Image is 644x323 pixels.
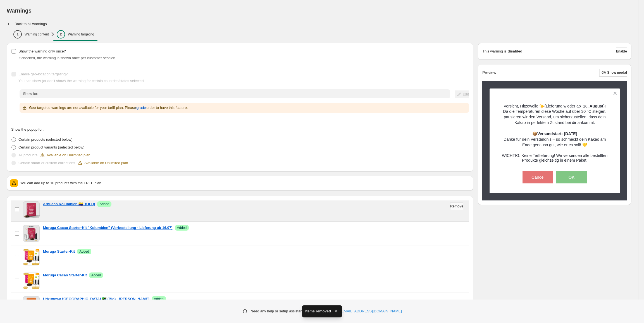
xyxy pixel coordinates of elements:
[616,47,627,55] button: Enable
[18,160,75,166] p: Certain smart or custom collections
[482,70,496,75] h2: Preview
[133,103,146,112] a: upgrade
[154,297,164,301] span: Added
[43,249,75,254] a: Moruga Starter-Kit
[23,92,38,96] span: Show for:
[43,272,87,278] a: Moruga Cacao Starter-Kit
[29,105,188,111] p: Geo-targeted warnings are not available for your tariff plan. Please in order to have this feature.
[133,105,146,111] span: upgrade
[40,152,90,158] div: Available on Unlimited plan
[556,171,587,183] button: OK
[340,308,402,314] a: [EMAIL_ADDRESS][DOMAIN_NAME]
[57,30,65,39] div: 2
[25,32,49,37] p: Warning content
[504,104,588,108] span: Vorsicht, Hitzewelle ☀️(Lieferung wieder ab 18
[43,225,173,231] a: Moruga Cacao Starter-Kit "Kolumbien" (Vorbestellung - Lieferung ab 16.07)
[499,104,610,109] h2: )!
[23,201,40,218] img: Arhuaco Kolumbien 🇨🇴, (OLD)
[499,153,610,163] h3: WICHTIG: Keine Teillieferung! Wir versenden alle bestellten Produkte gleichzeitig in einem Paket.
[482,49,507,54] p: This warning is
[18,145,84,149] span: Certain product variants (selected below)
[18,72,68,76] span: Enable geo-location targeting?
[68,32,94,37] p: Warning targeting
[177,226,187,230] span: Added
[18,49,66,53] span: Show the warning only once?
[450,202,463,210] button: Remove
[23,249,40,265] img: Moruga Starter-Kit
[18,152,37,158] p: All products
[13,30,22,39] div: 1
[23,272,40,289] img: Moruga Cacao Starter-Kit
[607,70,627,75] span: Show modal
[450,204,463,209] span: Remove
[499,109,610,125] p: Da die Temperaturen diese Woche auf über 30 °C steigen, pausieren wir den Versand, um sicherzuste...
[599,69,627,76] button: Show modal
[588,104,604,108] strong: . August
[18,137,73,142] span: Certain products (selected below)
[616,49,627,54] span: Enable
[305,308,331,314] span: Items removed
[537,131,577,136] strong: Versandstart: [DATE]
[43,296,149,302] a: Udzungwa [GEOGRAPHIC_DATA] 🇹🇿 (Bio) - [PERSON_NAME]
[15,22,47,26] h2: Back to all warnings
[508,49,523,54] strong: disabled
[23,296,40,313] img: Udzungwa Tanzania 🇹🇿 (Bio) - Kakao Kiste
[499,131,610,148] p: 📦 Danke für dein Verständnis – so schmeckt dein Kakao am Ende genauso gut, wie er es soll! 💛
[99,202,109,206] span: Added
[11,127,44,131] span: Show the popup for:
[7,8,32,14] span: Warnings
[91,273,101,277] span: Added
[23,225,40,242] img: Moruga Cacao Starter-Kit "Kolumbien" (Vorbestellung - Lieferung ab 16.07)
[79,249,89,254] span: Added
[523,171,553,183] button: Cancel
[77,160,128,166] div: Available on Unlimited plan
[18,79,144,83] span: You can show (or don't show) the warning for certain countries/states selected
[43,201,95,207] a: Arhuaco Kolumbien 🇨🇴, (OLD)
[20,180,470,186] p: You can add up to 10 products with the FREE plan.
[18,56,115,60] span: If checked, the warning is shown once per customer session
